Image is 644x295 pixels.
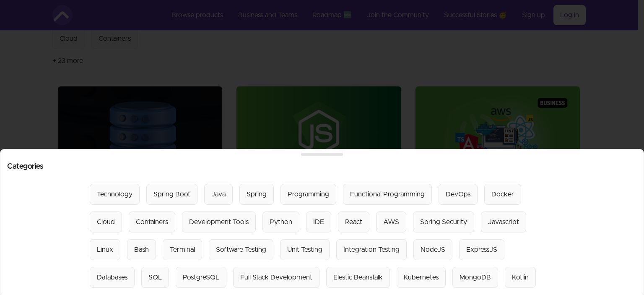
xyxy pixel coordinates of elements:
[491,189,514,199] div: Docker
[183,272,219,282] div: PostgreSQL
[446,189,470,199] div: DevOps
[97,217,115,227] div: Cloud
[7,163,637,170] h2: Categories
[288,189,329,199] div: Programming
[287,245,322,255] div: Unit Testing
[97,245,113,255] div: Linux
[247,189,267,199] div: Spring
[420,217,467,227] div: Spring Security
[189,217,249,227] div: Development Tools
[333,272,383,282] div: Elestic Beanstalk
[134,245,149,255] div: Bash
[350,189,425,199] div: Functional Programming
[345,217,362,227] div: React
[148,272,162,282] div: SQL
[211,189,226,199] div: Java
[383,217,399,227] div: AWS
[466,245,497,255] div: ExpressJS
[240,272,312,282] div: Full Stack Development
[488,217,519,227] div: Javascript
[153,189,190,199] div: Spring Boot
[460,272,491,282] div: MongoDB
[421,245,445,255] div: NodeJS
[97,272,127,282] div: Databases
[404,272,439,282] div: Kubernetes
[216,245,266,255] div: Software Testing
[97,189,132,199] div: Technology
[343,245,400,255] div: Integration Testing
[136,217,168,227] div: Containers
[313,217,324,227] div: IDE
[170,245,195,255] div: Terminal
[270,217,292,227] div: Python
[512,272,529,282] div: Kotlin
